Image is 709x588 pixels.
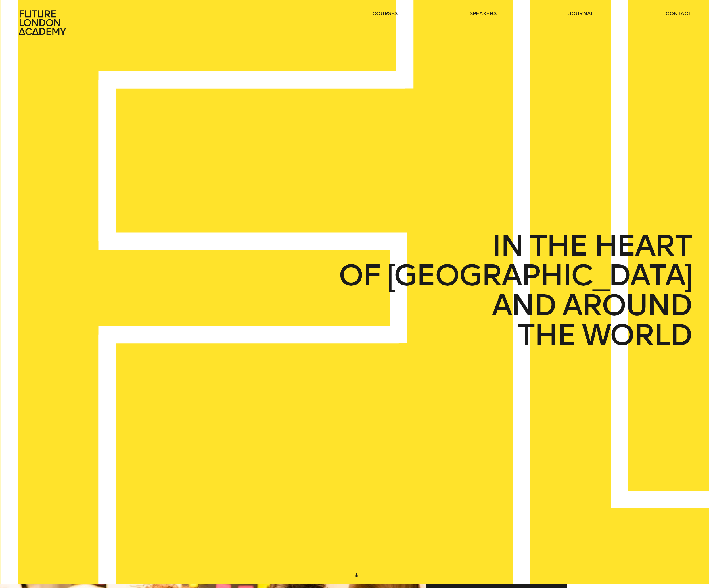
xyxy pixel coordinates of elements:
[517,320,575,350] span: THE
[666,10,691,17] a: contact
[491,290,555,320] span: AND
[470,10,496,17] a: speakers
[387,260,691,290] span: [GEOGRAPHIC_DATA]
[562,290,691,320] span: AROUND
[582,320,691,350] span: WORLD
[492,231,523,260] span: IN
[568,10,593,17] a: journal
[529,231,587,260] span: THE
[594,231,691,260] span: HEART
[338,260,380,290] span: OF
[372,10,398,17] a: courses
